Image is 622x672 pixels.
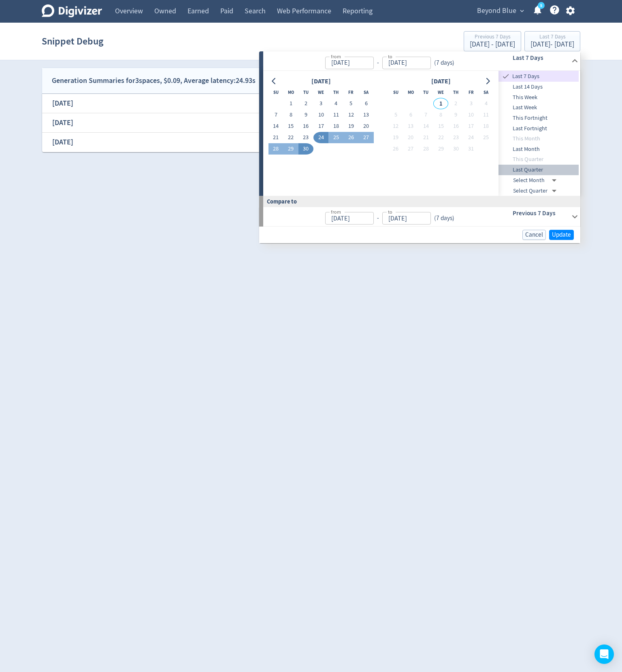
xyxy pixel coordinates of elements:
button: 25 [328,132,343,143]
button: 18 [479,121,494,132]
span: Last 7 Days [511,72,579,81]
button: 7 [418,109,433,121]
th: Thursday [328,87,343,98]
button: 19 [343,121,358,132]
th: Thursday [448,87,463,98]
button: 3 [313,98,328,109]
div: Last Month [498,144,579,155]
div: Compare to [259,196,580,207]
div: - [374,58,382,68]
button: 18 [328,121,343,132]
button: 1 [433,98,448,109]
th: Tuesday [298,87,313,98]
button: 10 [463,109,478,121]
button: 5 [343,98,358,109]
button: 19 [388,132,403,143]
h1: Snippet Debug [42,28,103,54]
button: 31 [463,143,478,155]
th: Wednesday [313,87,328,98]
button: 8 [283,109,298,121]
button: 11 [479,109,494,121]
label: from [331,53,341,60]
button: 12 [343,109,358,121]
button: 29 [283,143,298,155]
button: 10 [313,109,328,121]
button: 30 [298,143,313,155]
div: [DATE] [49,95,77,112]
button: 23 [448,132,463,143]
span: Last Quarter [498,165,579,174]
button: 11 [328,109,343,121]
button: 28 [418,143,433,155]
button: 4 [328,98,343,109]
label: from [331,208,341,215]
div: Last 14 Days [498,82,579,92]
h6: Last 7 Days [513,53,568,63]
button: 6 [403,109,418,121]
button: 15 [283,121,298,132]
button: 28 [268,143,283,155]
button: 15 [433,121,448,132]
div: [DATE] - [DATE] [470,41,515,48]
button: 6 [359,98,374,109]
button: 14 [418,121,433,132]
span: Last Week [498,103,579,112]
span: Cancel [525,232,543,238]
div: [DATE]Generations:1Spaces:1Cost: $0.0154 [42,113,580,133]
button: 22 [283,132,298,143]
button: Cancel [522,230,546,240]
nav: presets [498,71,579,196]
button: 4 [479,98,494,109]
th: Monday [403,87,418,98]
div: Last 7 Days [498,71,579,82]
div: Last Fortnight [498,123,579,134]
div: Last Quarter [498,165,579,175]
button: 5 [388,109,403,121]
label: to [388,208,392,215]
button: 9 [298,109,313,121]
div: from-to(7 days)Last 7 Days [263,71,580,196]
button: 27 [403,143,418,155]
button: 26 [388,143,403,155]
button: 20 [359,121,374,132]
button: 21 [268,132,283,143]
div: [DATE] [429,76,453,87]
button: 17 [313,121,328,132]
button: 23 [298,132,313,143]
button: 21 [418,132,433,143]
div: Open Intercom Messenger [594,644,614,664]
button: 8 [433,109,448,121]
div: [DATE]Generations:6Spaces:3Cost: $0.0591 [42,94,580,113]
button: 1 [283,98,298,109]
button: Go to next month [482,76,494,87]
th: Monday [283,87,298,98]
button: 14 [268,121,283,132]
button: 25 [479,132,494,143]
th: Saturday [359,87,374,98]
div: ( 7 days ) [431,58,458,68]
th: Tuesday [418,87,433,98]
button: Last 7 Days[DATE]- [DATE] [524,31,580,51]
span: Last 14 Days [498,83,579,91]
div: Previous 7 Days [470,34,515,41]
span: Beyond Blue [477,4,516,17]
button: Update [549,230,574,240]
button: Beyond Blue [474,4,526,17]
button: 16 [448,121,463,132]
div: [DATE] [49,134,77,151]
button: 2 [448,98,463,109]
div: Generation Summaries for 3 spaces, $ 0.09 , Average latency: 24.93s [52,75,256,87]
button: 24 [463,132,478,143]
div: This Fortnight [498,113,579,123]
div: [DATE] - [DATE] [530,41,574,48]
th: Sunday [268,87,283,98]
div: from-to(7 days)Previous 7 Days [263,207,580,227]
div: [DATE]Generations:1Spaces:1Average latency:24.93sCost: $0.0151 [42,133,580,152]
th: Sunday [388,87,403,98]
span: Update [552,232,571,238]
div: [DATE] [49,114,77,131]
button: 22 [433,132,448,143]
div: Last 7 Days [530,34,574,41]
h6: Previous 7 Days [513,208,568,218]
button: 27 [359,132,374,143]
